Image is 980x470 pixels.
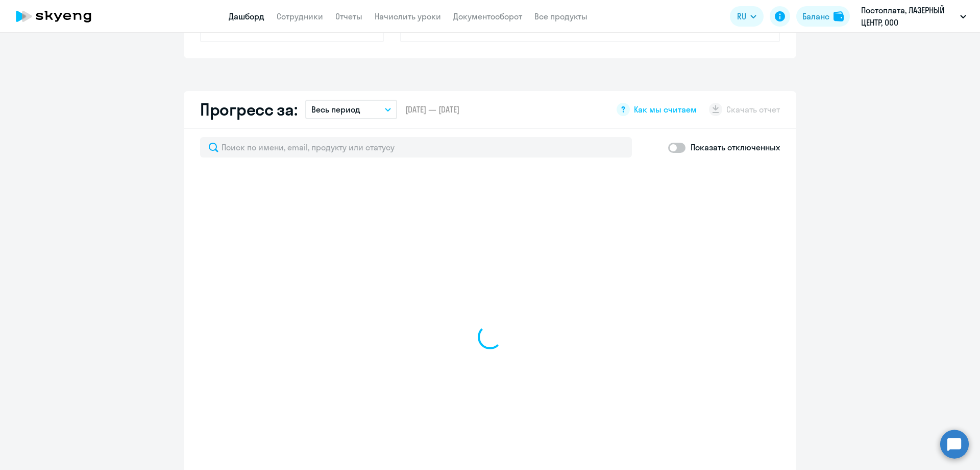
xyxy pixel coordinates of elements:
span: [DATE] — [DATE] [405,104,459,115]
p: Постоплата, ЛАЗЕРНЫЙ ЦЕНТР, ООО [861,4,956,29]
a: Начислить уроки [375,11,441,21]
p: Показать отключенных [691,141,780,153]
button: Балансbalance [796,6,850,27]
img: balance [834,11,844,21]
button: Весь период [305,100,397,119]
a: Все продукты [534,11,587,21]
a: Дашборд [229,11,264,21]
button: RU [730,6,764,27]
span: RU [737,10,746,23]
span: Как мы считаем [634,104,697,115]
input: Поиск по имени, email, продукту или статусу [200,137,632,158]
div: Баланс [802,10,829,23]
a: Отчеты [335,11,362,21]
button: Постоплата, ЛАЗЕРНЫЙ ЦЕНТР, ООО [856,4,971,29]
p: Весь период [311,103,360,116]
a: Сотрудники [277,11,323,21]
a: Документооборот [453,11,522,21]
h2: Прогресс за: [200,99,297,120]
